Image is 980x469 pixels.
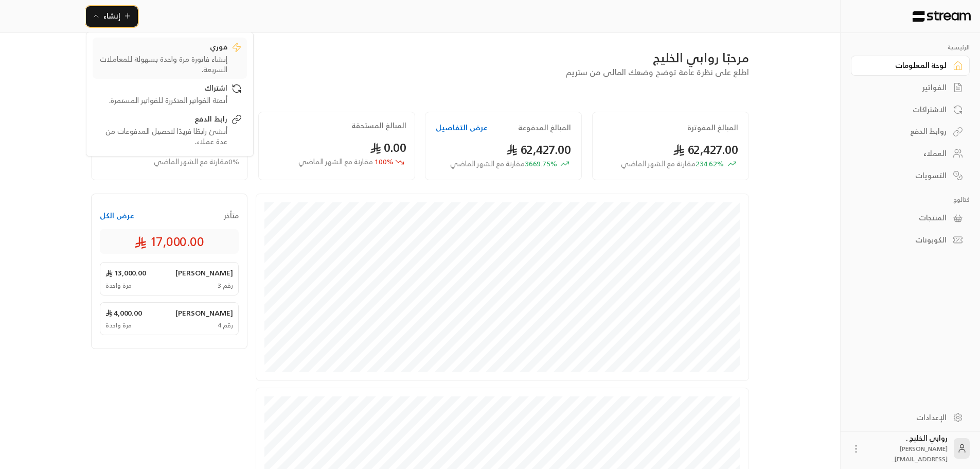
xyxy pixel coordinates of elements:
[93,79,247,110] a: اشتراكأتمتة الفواتير المتكررة للفواتير المستمرة.
[851,121,970,142] a: روابط الدفع
[864,82,947,93] div: الفواتير
[864,105,947,115] div: الاشتراكات
[912,11,972,22] img: Logo
[450,159,557,169] span: 3669.75 %
[175,268,233,278] span: [PERSON_NAME]
[98,114,227,126] div: رابط الدفع
[851,230,970,250] a: الكوبونات
[851,56,970,76] a: لوحة المعلومات
[851,196,970,204] p: كتالوج
[105,282,132,290] span: مرة واحدة
[864,60,947,71] div: لوحة المعلومات
[134,233,204,250] span: 17,000.00
[218,282,233,290] span: رقم 3
[673,139,738,160] span: 62,427.00
[93,110,247,151] a: رابط الدفعأنشئ رابطًا فريدًا لتحصيل المدفوعات من عدة عملاء.
[224,211,239,221] span: متأخر
[98,42,227,54] div: فوري
[851,43,970,51] p: الرئيسية
[105,321,132,329] span: مرة واحدة
[218,321,233,329] span: رقم 4
[105,268,146,278] span: 13,000.00
[851,99,970,119] a: الاشتراكات
[687,123,738,133] h2: المبالغ المفوترة
[98,54,227,75] div: إنشاء فاتورة مرة واحدة بسهولة للمعاملات السريعة.
[851,208,970,228] a: المنتجات
[867,433,948,464] div: روابي الخليج .
[351,120,406,131] h2: المبالغ المستحقة
[851,78,970,98] a: الفواتير
[851,144,970,164] a: العملاء
[450,157,525,170] span: مقارنة مع الشهر الماضي
[621,159,724,169] span: 234.62 %
[370,137,406,158] span: 0.00
[91,49,749,66] div: مرحبًا روابي الخليج
[518,123,571,133] h2: المبالغ المدفوعة
[864,213,947,223] div: المنتجات
[175,308,233,318] span: [PERSON_NAME]
[93,38,247,79] a: فوريإنشاء فاتورة مرة واحدة بسهولة للمعاملات السريعة.
[864,148,947,159] div: العملاء
[565,65,749,79] span: اطلع على نظرة عامة توضح وضعك المالي من ستريم
[864,170,947,181] div: التسويات
[864,126,947,136] div: روابط الدفع
[864,412,947,423] div: الإعدادات
[98,126,227,147] div: أنشئ رابطًا فريدًا لتحصيل المدفوعات من عدة عملاء.
[100,211,134,221] button: عرض الكل
[851,165,970,185] a: التسويات
[298,157,394,167] span: 100 %
[103,9,120,22] span: إنشاء
[851,407,970,427] a: الإعدادات
[621,157,696,170] span: مقارنة مع الشهر الماضي
[154,157,239,167] span: 0 % مقارنة مع الشهر الماضي
[86,6,138,27] button: إنشاء
[892,443,948,464] span: [PERSON_NAME][EMAIL_ADDRESS]...
[506,139,572,160] span: 62,427.00
[298,155,373,168] span: مقارنة مع الشهر الماضي
[98,83,227,95] div: اشتراك
[105,308,142,318] span: 4,000.00
[436,123,488,133] button: عرض التفاصيل
[864,235,947,245] div: الكوبونات
[98,95,227,106] div: أتمتة الفواتير المتكررة للفواتير المستمرة.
